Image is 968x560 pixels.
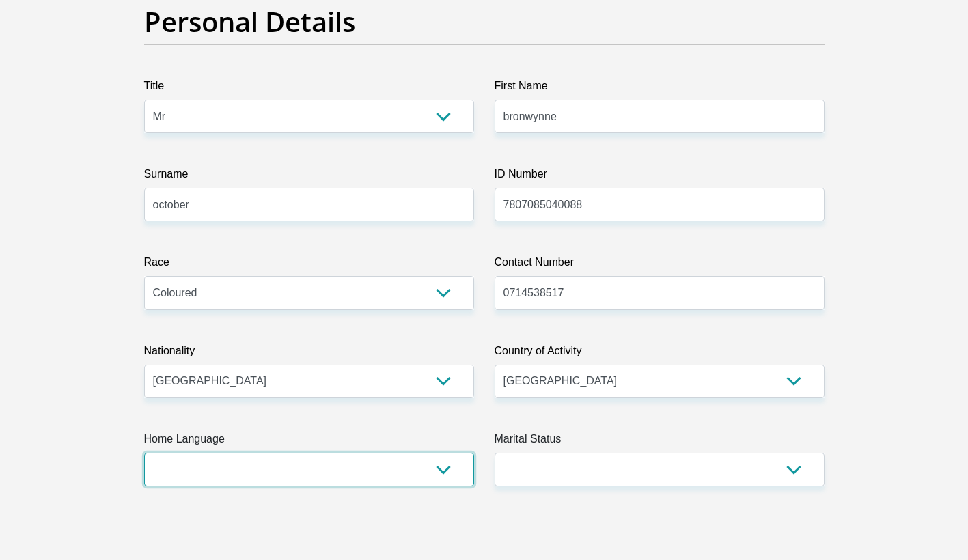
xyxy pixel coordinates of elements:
label: Nationality [144,343,474,365]
label: ID Number [495,166,825,188]
label: Contact Number [495,254,825,276]
input: Contact Number [495,276,825,309]
label: Home Language [144,431,474,453]
label: First Name [495,78,825,100]
h2: Personal Details [144,5,825,38]
input: ID Number [495,188,825,221]
label: Title [144,78,474,100]
label: Race [144,254,474,276]
input: Surname [144,188,474,221]
label: Country of Activity [495,343,825,365]
label: Marital Status [495,431,825,453]
label: Surname [144,166,474,188]
input: First Name [495,100,825,133]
